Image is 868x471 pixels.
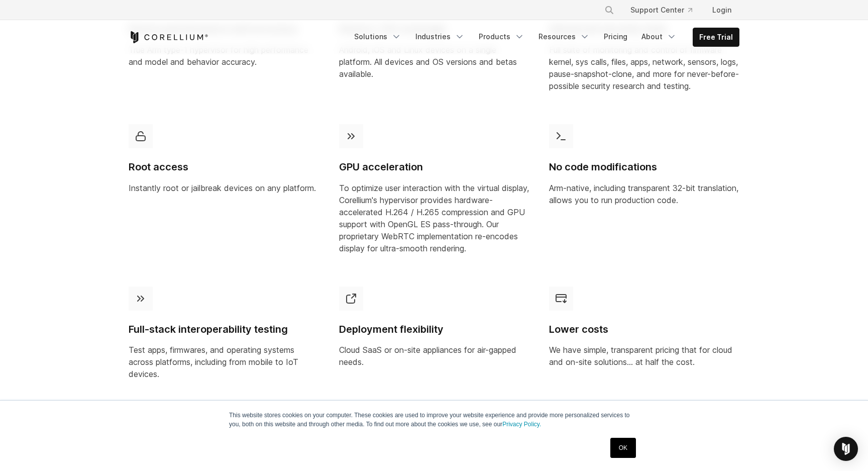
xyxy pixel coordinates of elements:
a: Login [704,1,739,19]
button: Search [600,1,618,19]
a: Solutions [348,28,407,46]
p: This website stores cookies on your computer. These cookies are used to improve your website expe... [229,411,639,429]
a: OK [610,438,636,458]
a: Free Trial [693,28,739,46]
h4: Full-stack interoperability testing [129,323,319,336]
a: Pricing [598,28,633,46]
p: Arm-native, including transparent 32-bit translation, allows you to run production code. [549,182,739,206]
div: Navigation Menu [592,1,739,19]
a: Products [473,28,530,46]
p: We have simple, transparent pricing that for cloud and on-site solutions... at half the cost. [549,344,739,368]
h4: Deployment flexibility [339,323,529,336]
a: Industries [409,28,471,46]
p: Instantly root or jailbreak devices on any platform. [129,182,319,194]
h4: No code modifications [549,160,739,174]
a: Privacy Policy. [502,421,541,428]
p: Test apps, firmwares, and operating systems across platforms, including from mobile to IoT devices. [129,344,319,380]
h4: Root access [129,160,319,174]
p: Cloud SaaS or on-site appliances for air-gapped needs. [339,344,529,368]
a: Resources [532,28,596,46]
p: True Arm type-1 hypervisor for high performance and model and behavior accuracy. [129,44,319,68]
p: Full suite of monitoring and control of firmware kernel, sys calls, files, apps, network, sensors... [549,44,739,92]
h4: Lower costs [549,323,739,336]
h4: GPU acceleration [339,160,529,174]
a: Support Center [622,1,700,19]
div: Open Intercom Messenger [834,437,858,461]
p: To optimize user interaction with the virtual display, Corellium's hypervisor provides hardware-a... [339,182,529,254]
p: Android, iOS and Linux devices on a single platform. All devices and OS versions and betas availa... [339,44,529,80]
div: Navigation Menu [348,28,739,47]
a: About [635,28,683,46]
a: Corellium Home [129,31,208,43]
